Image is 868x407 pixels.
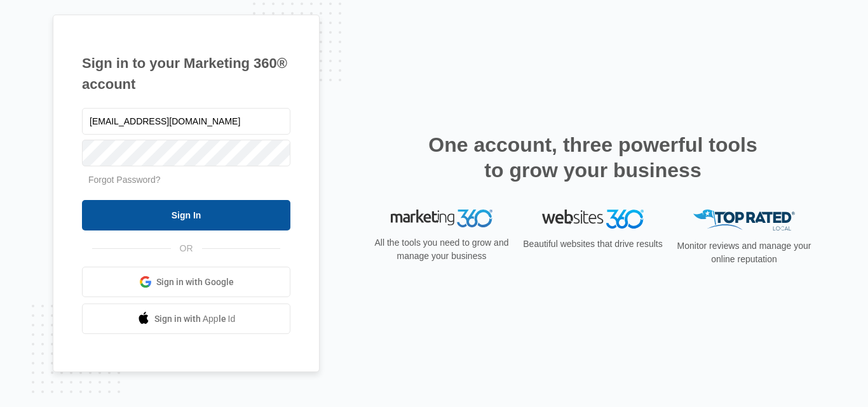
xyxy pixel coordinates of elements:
[82,108,290,135] input: Email
[82,267,290,297] a: Sign in with Google
[693,210,795,230] img: Top Rated Local
[156,276,234,289] span: Sign in with Google
[424,132,761,183] h2: One account, three powerful tools to grow your business
[673,239,815,266] p: Monitor reviews and manage your online reputation
[82,53,290,95] h1: Sign in to your Marketing 360® account
[542,210,644,228] img: Websites 360
[171,242,202,255] span: OR
[522,237,664,251] p: Beautiful websites that drive results
[82,304,290,334] a: Sign in with Apple Id
[82,200,290,230] input: Sign In
[370,236,513,263] p: All the tools you need to grow and manage your business
[88,175,161,185] a: Forgot Password?
[391,210,492,227] img: Marketing 360
[154,312,236,326] span: Sign in with Apple Id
